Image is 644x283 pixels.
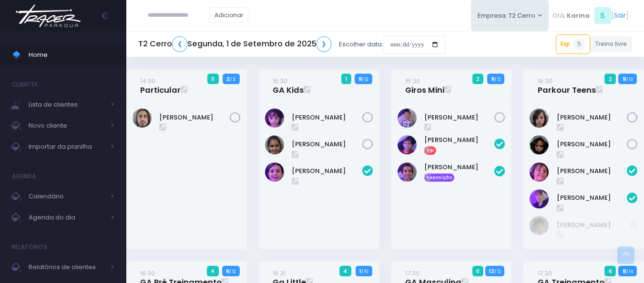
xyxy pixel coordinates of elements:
[29,120,105,132] span: Novo cliente
[207,74,219,84] span: 0
[424,163,495,172] a: [PERSON_NAME]
[265,163,284,182] img: Livia Lopes
[229,269,235,274] small: / 12
[29,211,105,224] span: Agenda do dia
[604,74,616,84] span: 2
[530,216,549,235] img: Gabriel Amaral Alves
[557,166,627,176] a: [PERSON_NAME]
[210,7,249,23] a: Adicionar
[138,36,331,52] h5: T2 Cerro Segunda, 1 de Setembro de 2025
[29,49,114,61] span: Home
[29,141,105,153] span: Importar da planilha
[12,238,47,257] h4: Relatórios
[530,135,549,154] img: Yeshe Idargo Kis
[573,39,585,50] span: 5
[626,269,633,274] small: / 14
[292,166,362,176] a: [PERSON_NAME]
[530,109,549,128] img: Tiê Hokama Massaro
[273,76,287,86] small: 15:30
[273,269,286,278] small: 16:31
[489,267,494,275] strong: 12
[398,135,417,154] img: André Thormann Poyart
[567,11,590,21] span: Karina
[140,269,155,278] small: 16:30
[226,75,230,83] strong: 2
[556,34,590,54] a: Exp5
[398,109,417,128] img: Leonardo Arina Scudeller
[292,140,362,149] a: [PERSON_NAME]
[29,98,105,111] span: Lista de clientes
[362,76,368,82] small: / 12
[491,75,494,83] strong: 9
[207,266,219,276] span: 4
[405,76,444,95] a: 15:30Giros Mini
[538,76,596,95] a: 16:30Parkour Teens
[557,113,627,122] a: [PERSON_NAME]
[317,36,332,52] a: ❯
[273,76,304,95] a: 15:30GA Kids
[159,113,230,122] a: [PERSON_NAME]
[341,74,351,84] span: 1
[292,113,362,122] a: [PERSON_NAME]
[530,163,549,182] img: Gabriel Leão
[614,11,626,21] a: Sair
[424,174,455,182] span: Reposição
[230,76,235,82] small: / 3
[138,33,446,55] div: Escolher data:
[494,269,501,274] small: / 12
[226,267,229,275] strong: 6
[552,11,565,21] span: Olá,
[361,269,368,274] small: / 10
[29,190,105,203] span: Calendário
[604,266,616,276] span: 6
[359,267,361,275] strong: 1
[398,163,417,182] img: Vicente Mota silva
[530,189,549,208] img: Max Passamani Lacorte
[623,267,626,275] strong: 8
[549,5,632,26] div: [ ]
[12,75,38,94] h4: Clientes
[339,266,351,276] span: 4
[472,74,484,84] span: 2
[12,167,36,186] h4: Agenda
[405,76,420,86] small: 15:30
[472,266,484,276] span: 0
[265,135,284,154] img: LAURA DA SILVA BORGES
[172,36,187,52] a: ❮
[29,261,105,273] span: Relatórios de clientes
[424,135,495,145] a: [PERSON_NAME]
[265,109,284,128] img: Alice Freire Lucco
[623,75,626,83] strong: 9
[557,193,627,203] a: [PERSON_NAME]
[140,76,155,86] small: 14:00
[358,75,362,83] strong: 9
[538,269,552,278] small: 17:30
[590,36,633,52] a: Treino livre
[140,76,181,95] a: 14:00Particular
[594,7,611,24] span: S
[557,220,631,230] a: [PERSON_NAME]
[626,76,633,82] small: / 13
[133,109,152,128] img: Henrique De Castlho Ferreira
[538,76,552,86] small: 16:30
[405,269,419,278] small: 17:30
[494,76,501,82] small: / 12
[424,113,495,122] a: [PERSON_NAME]
[557,140,627,149] a: [PERSON_NAME]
